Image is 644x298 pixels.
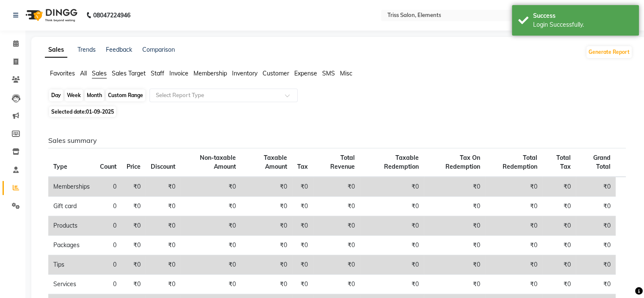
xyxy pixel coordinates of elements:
td: ₹0 [146,236,180,255]
td: ₹0 [424,236,485,255]
td: ₹0 [241,236,292,255]
td: ₹0 [485,216,542,236]
td: 0 [95,236,122,255]
span: Favorites [50,70,75,77]
td: ₹0 [485,177,542,197]
td: ₹0 [542,177,576,197]
td: ₹0 [292,216,313,236]
td: Services [48,275,95,294]
span: 01-09-2025 [86,109,114,115]
td: 0 [95,216,122,236]
td: ₹0 [485,197,542,216]
a: Feedback [106,46,132,53]
span: Grand Total [593,154,611,170]
td: ₹0 [180,275,241,294]
td: ₹0 [313,216,360,236]
div: Success [533,11,633,20]
span: Total Revenue [330,154,355,170]
td: 0 [95,275,122,294]
span: Inventory [232,70,257,77]
td: 0 [95,255,122,275]
td: ₹0 [241,255,292,275]
span: SMS [322,70,335,77]
span: Customer [263,70,289,77]
td: ₹0 [542,275,576,294]
td: ₹0 [424,255,485,275]
span: Price [127,163,141,170]
td: Packages [48,236,95,255]
a: Trends [77,46,96,53]
td: ₹0 [122,275,146,294]
td: ₹0 [313,275,360,294]
td: ₹0 [241,275,292,294]
td: ₹0 [485,275,542,294]
span: Staff [151,70,164,77]
td: ₹0 [180,177,241,197]
b: 08047224946 [93,3,130,27]
td: ₹0 [122,177,146,197]
td: ₹0 [313,177,360,197]
div: Week [65,89,83,101]
td: ₹0 [576,197,616,216]
td: ₹0 [313,236,360,255]
td: ₹0 [542,197,576,216]
td: ₹0 [313,197,360,216]
td: ₹0 [576,255,616,275]
td: ₹0 [360,236,424,255]
td: ₹0 [180,216,241,236]
span: Taxable Redemption [384,154,419,170]
td: ₹0 [292,255,313,275]
span: Misc [340,70,352,77]
td: ₹0 [313,255,360,275]
td: ₹0 [485,236,542,255]
td: ₹0 [424,197,485,216]
span: Selected date: [49,106,116,117]
span: Type [53,163,67,170]
td: ₹0 [576,177,616,197]
td: ₹0 [146,255,180,275]
span: Sales Target [112,70,146,77]
span: Total Tax [556,154,571,170]
td: ₹0 [241,197,292,216]
td: ₹0 [180,255,241,275]
a: Sales [45,42,67,58]
td: ₹0 [241,177,292,197]
td: ₹0 [122,236,146,255]
h6: Sales summary [48,136,626,145]
img: logo [22,3,80,27]
span: Tax [297,163,308,170]
span: All [80,70,87,77]
td: ₹0 [146,216,180,236]
td: ₹0 [542,255,576,275]
td: ₹0 [241,216,292,236]
td: ₹0 [146,177,180,197]
td: Memberships [48,177,95,197]
span: Invoice [169,70,188,77]
span: Count [100,163,116,170]
div: Day [49,89,63,101]
span: Taxable Amount [264,154,287,170]
span: Expense [294,70,317,77]
td: 0 [95,197,122,216]
td: ₹0 [122,197,146,216]
td: ₹0 [292,275,313,294]
td: Gift card [48,197,95,216]
td: ₹0 [122,216,146,236]
td: ₹0 [360,197,424,216]
td: ₹0 [485,255,542,275]
td: ₹0 [292,177,313,197]
span: Discount [151,163,175,170]
td: ₹0 [542,216,576,236]
td: ₹0 [424,275,485,294]
td: Products [48,216,95,236]
td: ₹0 [576,236,616,255]
td: ₹0 [292,236,313,255]
div: Login Successfully. [533,20,633,29]
td: ₹0 [424,216,485,236]
td: Tips [48,255,95,275]
td: ₹0 [360,255,424,275]
div: Custom Range [106,89,145,101]
td: 0 [95,177,122,197]
button: Generate Report [586,46,632,58]
span: Tax On Redemption [445,154,480,170]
